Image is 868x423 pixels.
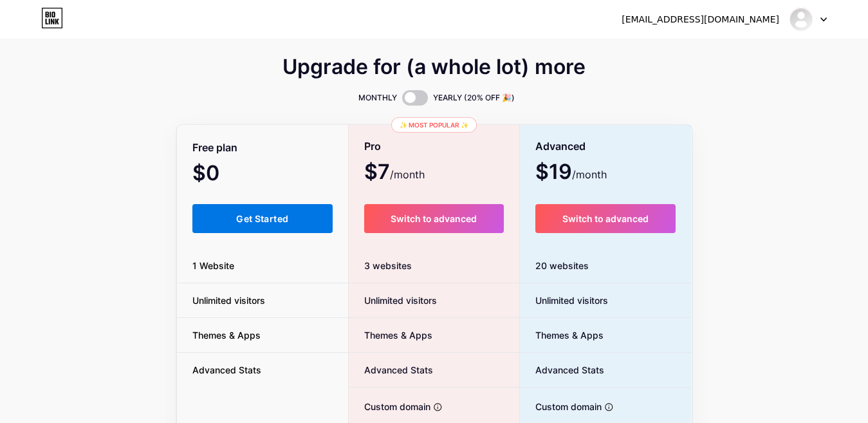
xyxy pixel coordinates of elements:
[177,294,281,307] span: Unlimited visitors
[349,249,519,283] div: 3 websites
[535,164,607,182] span: $19
[572,167,607,182] span: /month
[177,259,250,272] span: 1 Website
[236,213,288,224] span: Get Started
[192,136,237,159] span: Free plan
[349,328,432,342] span: Themes & Apps
[390,167,425,182] span: /month
[349,400,430,413] span: Custom domain
[358,91,397,104] span: MONTHLY
[520,400,602,413] span: Custom domain
[282,59,586,75] span: Upgrade for (a whole lot) more
[520,328,604,342] span: Themes & Apps
[535,204,676,233] button: Switch to advanced
[622,13,779,26] div: [EMAIL_ADDRESS][DOMAIN_NAME]
[177,363,277,377] span: Advanced Stats
[433,91,515,104] span: YEARLY (20% OFF 🎉)
[349,294,437,307] span: Unlimited visitors
[520,249,692,283] div: 20 websites
[789,7,813,32] img: aprilentsystems
[391,117,477,133] div: ✨ Most popular ✨
[391,213,477,224] span: Switch to advanced
[364,204,504,233] button: Switch to advanced
[364,135,381,158] span: Pro
[520,294,608,307] span: Unlimited visitors
[562,213,649,224] span: Switch to advanced
[192,204,333,233] button: Get Started
[535,135,586,158] span: Advanced
[349,363,433,377] span: Advanced Stats
[177,328,276,342] span: Themes & Apps
[520,363,604,377] span: Advanced Stats
[364,164,425,182] span: $7
[192,165,254,183] span: $0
